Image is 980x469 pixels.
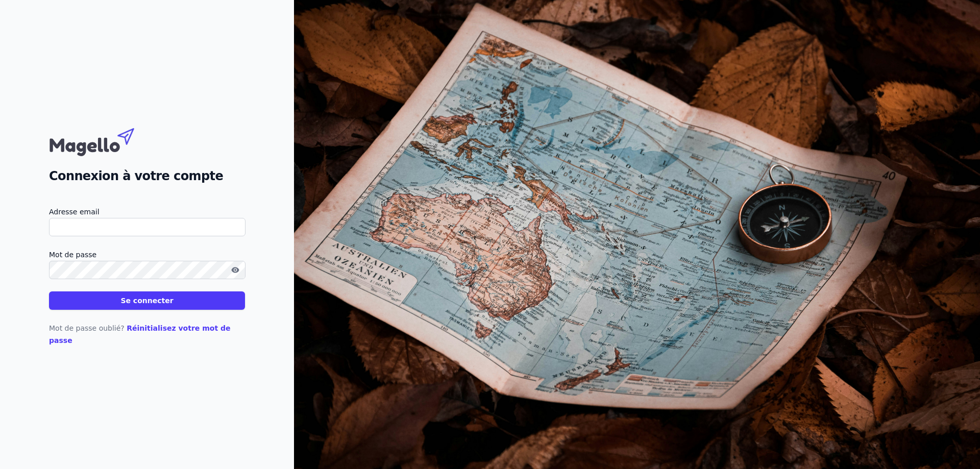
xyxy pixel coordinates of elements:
label: Mot de passe [49,249,245,261]
h2: Connexion à votre compte [49,167,245,185]
p: Mot de passe oublié? [49,322,245,347]
button: Se connecter [49,291,245,310]
img: Magello [49,123,156,159]
label: Adresse email [49,206,245,218]
a: Réinitialisez votre mot de passe [49,324,231,344]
